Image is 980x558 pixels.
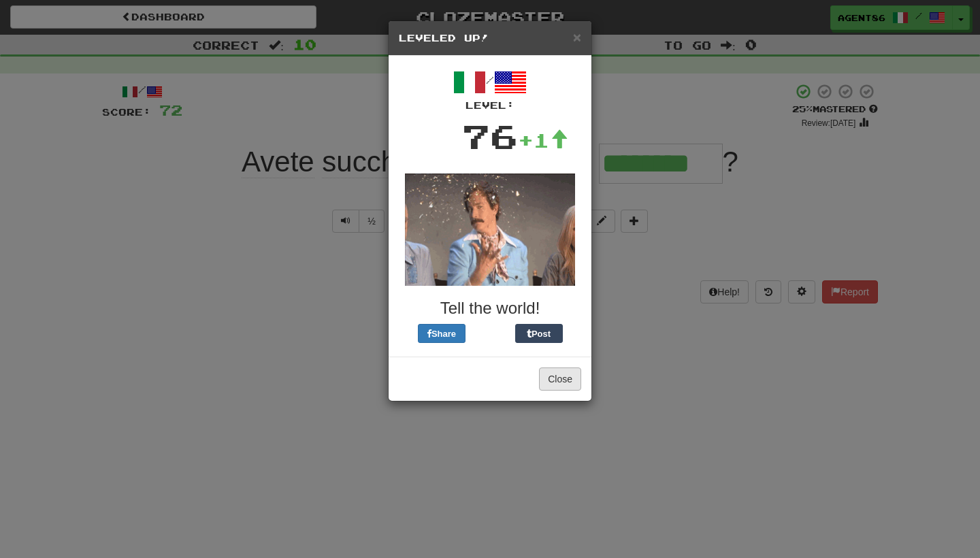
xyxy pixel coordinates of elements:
h5: Leveled Up! [399,31,581,45]
div: +1 [518,127,568,154]
button: Close [539,367,581,391]
span: × [573,29,581,45]
div: / [399,66,581,112]
div: 76 [462,112,518,160]
div: Level: [399,99,581,112]
button: Post [515,324,563,343]
iframe: X Post Button [465,324,515,343]
button: Close [573,30,581,44]
h3: Tell the world! [399,299,581,317]
img: glitter-d35a814c05fa227b87dd154a45a5cc37aaecd56281fd9d9cd8133c9defbd597c.gif [405,174,575,286]
button: Share [418,324,465,343]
